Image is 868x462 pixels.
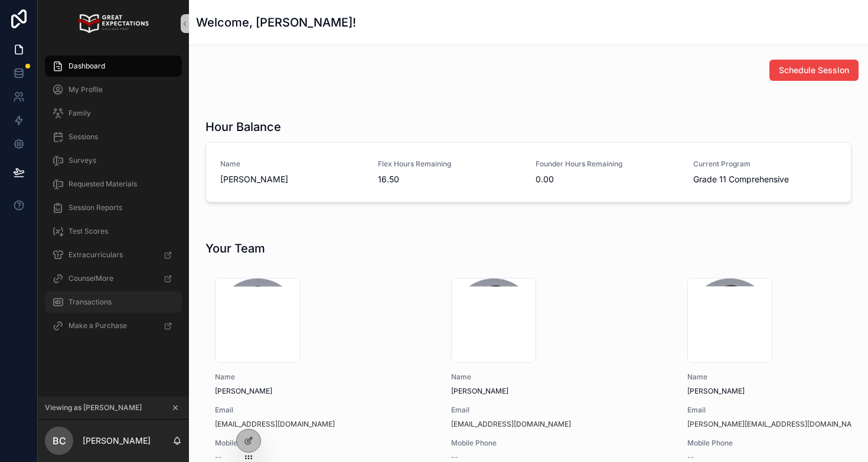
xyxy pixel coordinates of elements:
[45,221,182,242] a: Test Scores
[215,438,423,448] span: Mobile Phone
[78,14,148,33] img: App logo
[451,453,458,462] span: --
[215,405,423,415] span: Email
[68,321,127,330] span: Make a Purchase
[687,453,694,462] span: --
[45,150,182,171] a: Surveys
[451,405,659,415] span: Email
[536,173,679,185] span: 0.00
[38,47,189,352] div: scrollable content
[451,420,571,429] a: [EMAIL_ADDRESS][DOMAIN_NAME]
[451,386,659,396] span: [PERSON_NAME]
[779,64,849,76] span: Schedule Session
[215,372,423,382] span: Name
[205,119,281,135] h1: Hour Balance
[687,420,864,429] a: [PERSON_NAME][EMAIL_ADDRESS][DOMAIN_NAME]
[53,434,66,448] span: BC
[45,403,142,412] span: Viewing as [PERSON_NAME]
[68,156,96,165] span: Surveys
[68,274,113,283] span: CounselMore
[215,386,423,396] span: [PERSON_NAME]
[45,55,182,77] a: Dashboard
[205,240,265,257] h1: Your Team
[45,197,182,218] a: Session Reports
[45,126,182,148] a: Sessions
[45,291,182,313] a: Transactions
[215,453,222,462] span: --
[196,14,356,31] h1: Welcome, [PERSON_NAME]!
[83,435,151,447] p: [PERSON_NAME]
[215,420,335,429] a: [EMAIL_ADDRESS][DOMAIN_NAME]
[68,203,122,212] span: Session Reports
[45,244,182,266] a: Extracurriculars
[45,315,182,336] a: Make a Purchase
[68,85,103,94] span: My Profile
[45,173,182,195] a: Requested Materials
[378,173,521,185] span: 16.50
[68,132,98,142] span: Sessions
[220,159,364,169] span: Name
[693,159,837,169] span: Current Program
[68,227,108,236] span: Test Scores
[451,372,659,382] span: Name
[451,438,659,448] span: Mobile Phone
[68,109,91,118] span: Family
[68,61,105,71] span: Dashboard
[220,173,364,185] span: [PERSON_NAME]
[769,60,859,81] button: Schedule Session
[45,268,182,289] a: CounselMore
[68,250,123,260] span: Extracurriculars
[68,297,112,307] span: Transactions
[45,79,182,100] a: My Profile
[536,159,679,169] span: Founder Hours Remaining
[693,173,837,185] span: Grade 11 Comprehensive
[378,159,521,169] span: Flex Hours Remaining
[45,103,182,124] a: Family
[68,179,137,189] span: Requested Materials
